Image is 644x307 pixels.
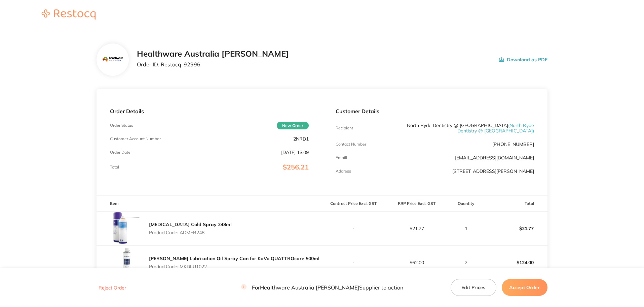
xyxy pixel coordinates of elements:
[281,150,309,155] p: [DATE] 13:09
[451,279,496,296] button: Edit Prices
[149,230,232,235] p: Product Code: ADMFB248
[137,61,289,67] p: Order ID: Restocq- 92996
[336,108,534,114] p: Customer Details
[492,142,534,147] p: [PHONE_NUMBER]
[137,49,289,59] h2: Healthware Australia [PERSON_NAME]
[455,155,534,161] a: [EMAIL_ADDRESS][DOMAIN_NAME]
[336,142,366,147] p: Contact Number
[485,220,547,237] p: $21.77
[499,49,547,70] button: Download as PDF
[385,226,448,231] p: $21.77
[323,260,385,265] p: -
[149,264,319,269] p: Product Code: MKDLU1022
[110,108,308,114] p: Order Details
[97,285,128,291] button: Reject Order
[448,196,484,212] th: Quantity
[336,155,347,160] p: Emaill
[110,150,130,155] p: Order Date
[35,9,102,21] a: Restocq logo
[449,226,484,231] p: 1
[110,123,133,128] p: Order Status
[97,196,322,212] th: Item
[110,246,144,279] img: enZncDlpOA
[110,136,161,141] p: Customer Account Number
[283,163,309,171] span: $256.21
[485,254,547,271] p: $124.00
[323,226,385,231] p: -
[293,136,309,142] p: 2NRD1
[385,260,448,265] p: $62.00
[322,196,385,212] th: Contract Price Excl. GST
[452,168,534,174] p: [STREET_ADDRESS][PERSON_NAME]
[149,221,232,227] a: [MEDICAL_DATA] Cold Spray 248ml
[385,196,448,212] th: RRP Price Excl. GST
[484,196,547,212] th: Total
[336,126,353,130] p: Recipient
[102,49,124,71] img: Mjc2MnhocQ
[449,260,484,265] p: 2
[457,122,534,134] span: ( North Ryde Dentistry @ [GEOGRAPHIC_DATA] )
[35,9,102,20] img: Restocq logo
[502,279,547,296] button: Accept Order
[402,123,534,133] p: North Ryde Dentistry @ [GEOGRAPHIC_DATA]
[241,284,403,291] p: For Healthware Australia [PERSON_NAME] Supplier to action
[149,255,319,262] a: [PERSON_NAME] Lubrication Oil Spray Can for KaVo QUATTROcare 500ml
[110,165,119,170] p: Total
[110,212,144,245] img: aXNlMHU4NA
[336,169,351,174] p: Address
[277,122,309,129] span: New Order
